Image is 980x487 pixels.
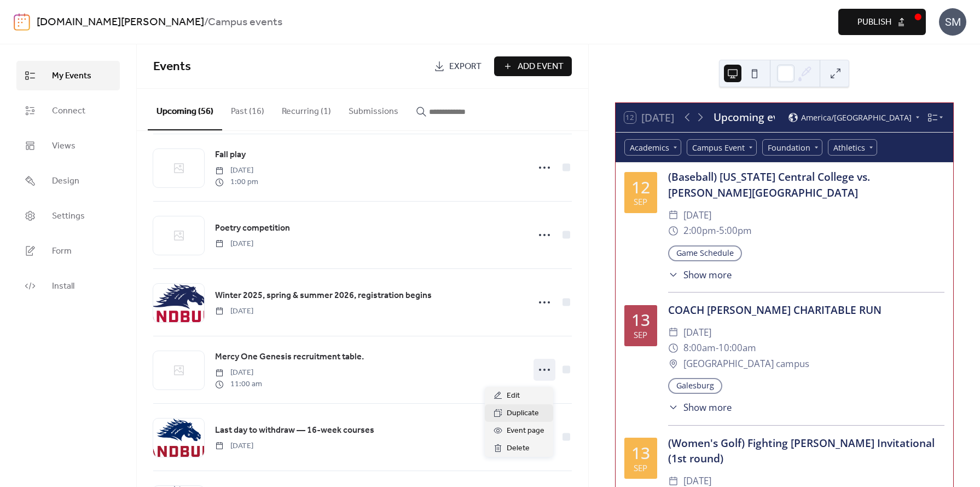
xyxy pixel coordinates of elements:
span: [DATE] [215,165,258,176]
span: Winter 2025, spring & summer 2026, registration begins [215,289,432,302]
div: ​ [668,356,679,372]
button: Past (16) [222,89,273,129]
span: 1:00 pm [215,176,258,188]
div: COACH [PERSON_NAME] CHARITABLE RUN [668,302,944,318]
a: Poetry competition [215,221,290,236]
div: (Women's Golf) Fighting [PERSON_NAME] Invitational (1st round) [668,436,944,467]
a: My Events [16,61,120,90]
div: Sep [634,198,647,206]
a: Connect [16,96,120,125]
span: 8:00am [683,340,716,356]
a: Views [16,131,120,161]
span: Show more [683,268,732,282]
span: 2:00pm [683,223,716,239]
span: Export [449,60,482,73]
div: (Baseball) [US_STATE] Central College vs. [PERSON_NAME][GEOGRAPHIC_DATA] [668,169,944,201]
span: 11:00 am [215,379,262,390]
span: Mercy One Genesis recruitment table. [215,351,364,364]
span: - [716,340,718,356]
div: Sep [634,331,647,339]
span: Connect [52,105,85,118]
span: My Events [52,70,91,83]
span: Design [52,175,79,188]
span: [DATE] [215,440,253,452]
div: ​ [668,325,679,341]
button: Add Event [494,56,572,76]
div: 13 [631,312,650,328]
span: Fall play [215,148,246,162]
span: Add Event [518,60,564,73]
div: SM [939,8,966,36]
div: ​ [668,268,679,282]
div: ​ [668,400,679,414]
a: Mercy One Genesis recruitment table. [215,350,364,364]
a: Last day to withdraw — 16-week courses [215,423,374,438]
span: Duplicate [507,407,539,420]
span: Publish [857,16,891,29]
span: [GEOGRAPHIC_DATA] campus [683,356,809,372]
div: 13 [631,445,650,461]
a: Design [16,166,120,196]
span: Show more [683,400,732,414]
a: Export [426,56,490,76]
span: Events [153,55,191,79]
span: Install [52,280,74,293]
span: Event page [507,425,544,438]
button: Publish [838,9,926,35]
span: [DATE] [683,208,711,224]
div: ​ [668,340,679,356]
span: [DATE] [215,306,253,317]
a: [DOMAIN_NAME][PERSON_NAME] [37,12,204,33]
span: 10:00am [718,340,756,356]
button: ​Show more [668,400,732,414]
span: [DATE] [215,367,262,379]
span: Delete [507,442,530,455]
div: Upcoming events [714,110,774,125]
button: Upcoming (56) [148,89,222,130]
a: Install [16,271,120,301]
span: Views [52,140,76,153]
a: Form [16,236,120,266]
div: ​ [668,208,679,224]
div: ​ [668,223,679,239]
span: Form [52,245,72,258]
div: Sep [634,464,647,472]
a: Fall play [215,148,246,162]
span: - [716,223,719,239]
button: ​Show more [668,268,732,282]
button: Submissions [340,89,407,129]
img: logo [14,13,30,31]
button: Recurring (1) [273,89,340,129]
b: / [204,12,208,33]
div: 12 [631,179,650,196]
span: 5:00pm [719,223,752,239]
span: [DATE] [215,238,253,250]
a: Settings [16,201,120,231]
a: Winter 2025, spring & summer 2026, registration begins [215,289,432,303]
span: Edit [507,389,520,403]
span: [DATE] [683,325,711,341]
span: Settings [52,210,85,223]
span: Last day to withdraw — 16-week courses [215,424,374,437]
b: Campus events [208,12,282,33]
span: America/[GEOGRAPHIC_DATA] [801,114,912,122]
span: Poetry competition [215,222,290,235]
